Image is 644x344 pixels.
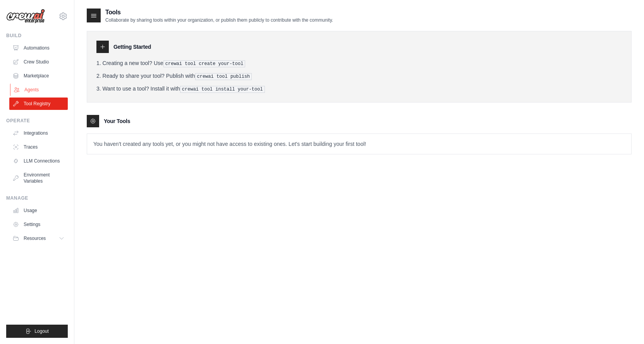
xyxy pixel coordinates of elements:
a: Integrations [9,127,68,139]
div: Manage [6,195,68,201]
a: Agents [10,84,69,96]
li: Ready to share your tool? Publish with [96,72,622,80]
div: Build [6,33,68,39]
img: Logo [6,9,45,24]
h2: Tools [105,8,333,17]
pre: crewai tool create your-tool [163,60,246,67]
span: Logout [34,328,49,334]
a: Marketplace [9,70,68,82]
p: You haven't created any tools yet, or you might not have access to existing ones. Let's start bui... [87,134,631,154]
a: Tool Registry [9,98,68,110]
a: Environment Variables [9,169,68,187]
li: Creating a new tool? Use [96,59,622,67]
button: Logout [6,325,68,338]
h3: Your Tools [104,117,130,125]
pre: crewai tool install your-tool [180,86,265,93]
a: LLM Connections [9,155,68,167]
a: Traces [9,141,68,153]
a: Settings [9,218,68,231]
h3: Getting Started [113,43,151,51]
a: Crew Studio [9,56,68,68]
span: Resources [24,235,46,241]
div: Operate [6,118,68,124]
a: Automations [9,42,68,54]
p: Collaborate by sharing tools within your organization, or publish them publicly to contribute wit... [105,17,333,23]
li: Want to use a tool? Install it with [96,85,622,93]
button: Resources [9,232,68,245]
a: Usage [9,204,68,217]
pre: crewai tool publish [195,73,252,80]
